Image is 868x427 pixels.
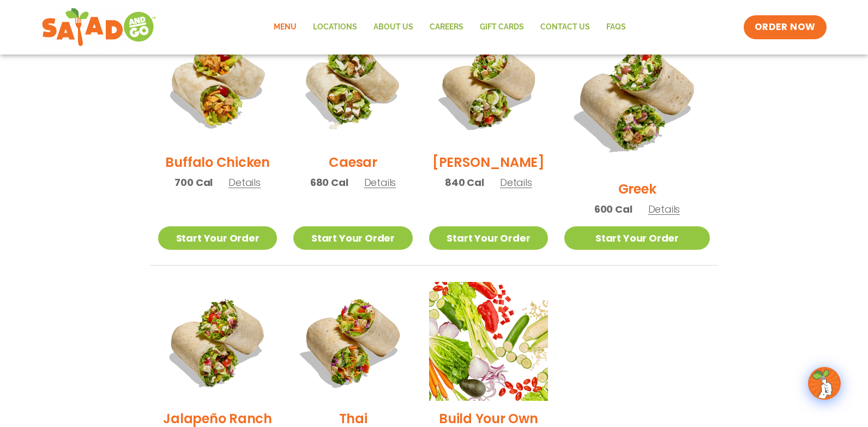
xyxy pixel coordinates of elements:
[755,21,816,34] span: ORDER NOW
[266,15,634,40] nav: Menu
[598,15,634,40] a: FAQs
[364,176,396,189] span: Details
[500,176,532,189] span: Details
[564,26,710,171] img: Product photo for Greek Wrap
[158,282,277,401] img: Product photo for Jalapeño Ranch Wrap
[472,15,532,40] a: GIFT CARDS
[158,26,277,145] img: Product photo for Buffalo Chicken Wrap
[293,226,412,250] a: Start Your Order
[618,179,656,199] h2: Greek
[421,15,472,40] a: Careers
[429,282,548,401] img: Product photo for Build Your Own
[744,15,827,39] a: ORDER NOW
[228,176,261,189] span: Details
[310,175,348,190] span: 680 Cal
[648,202,680,216] span: Details
[594,202,632,216] span: 600 Cal
[305,15,365,40] a: Locations
[365,15,421,40] a: About Us
[158,226,277,250] a: Start Your Order
[293,282,412,401] img: Product photo for Thai Wrap
[429,26,548,145] img: Product photo for Cobb Wrap
[174,175,213,190] span: 700 Cal
[266,15,305,40] a: Menu
[41,5,156,49] img: new-SAG-logo-768×292
[165,153,269,172] h2: Buffalo Chicken
[445,175,484,190] span: 840 Cal
[809,368,840,399] img: wpChatIcon
[432,153,545,172] h2: [PERSON_NAME]
[429,226,548,250] a: Start Your Order
[329,153,377,172] h2: Caesar
[532,15,598,40] a: Contact Us
[564,226,710,250] a: Start Your Order
[293,26,412,145] img: Product photo for Caesar Wrap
